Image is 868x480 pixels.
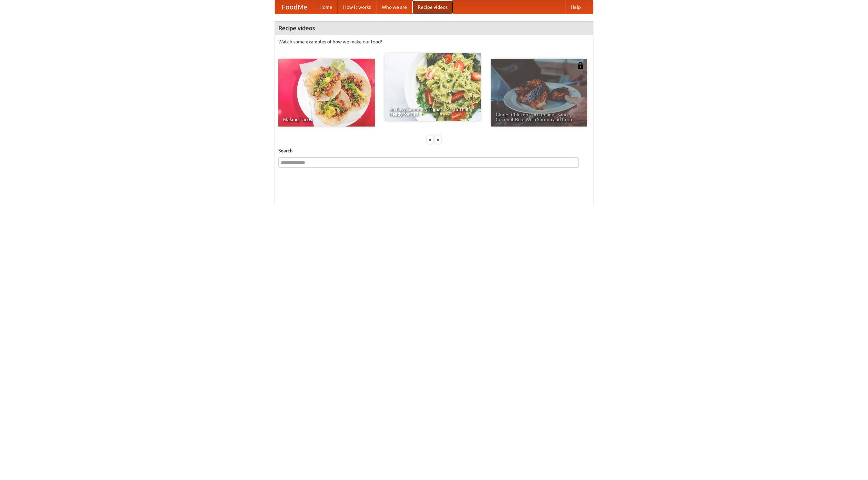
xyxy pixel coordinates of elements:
p: Watch some examples of how we make our food! [278,38,590,45]
a: Who we are [376,0,412,14]
span: An Easy, Summery Tomato Pasta That's Ready for Fall [389,107,476,116]
a: Recipe videos [412,0,453,14]
a: Making Tacos [278,59,375,127]
span: Making Tacos [283,117,370,122]
a: FoodMe [275,0,314,14]
a: Home [314,0,338,14]
h4: Recipe videos [275,21,593,35]
a: How it works [338,0,376,14]
a: An Easy, Summery Tomato Pasta That's Ready for Fall [384,53,481,121]
h5: Search [278,147,590,154]
div: « [427,135,433,144]
a: Help [565,0,586,14]
img: 483408.png [577,62,584,69]
div: » [435,135,441,144]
